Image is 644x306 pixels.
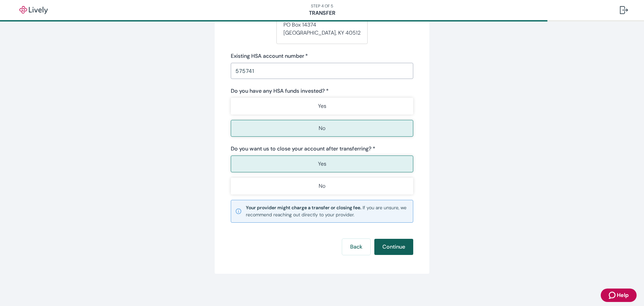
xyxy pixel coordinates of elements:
button: Log out [614,2,633,18]
label: Do you want us to close your account after transferring? * [231,145,375,153]
small: If you are unsure, we recommend reaching out directly to your provider. [246,204,409,218]
label: Do you have any HSA funds invested? * [231,87,329,95]
p: Yes [318,102,326,110]
img: Lively [15,6,52,14]
strong: Your provider might charge a transfer or closing fee. [246,205,361,211]
p: Yes [318,160,326,168]
button: No [231,178,413,194]
p: PO Box 14374 [283,21,361,29]
button: Continue [374,239,413,255]
p: [GEOGRAPHIC_DATA] , KY 40512 [283,29,361,37]
label: Existing HSA account number [231,52,308,60]
button: Back [342,239,370,255]
p: No [319,124,325,132]
svg: Zendesk support icon [609,291,617,299]
button: Yes [231,156,413,172]
button: Yes [231,98,413,115]
span: Help [617,291,629,299]
button: Zendesk support iconHelp [601,289,637,302]
button: No [231,120,413,137]
p: No [319,182,325,190]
